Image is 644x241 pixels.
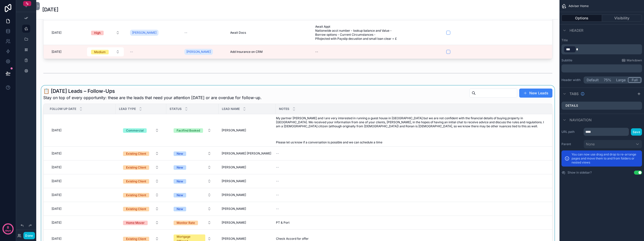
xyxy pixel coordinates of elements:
[561,38,642,42] label: Title
[5,227,11,234] p: days
[569,4,589,8] span: Adviser Home
[23,232,35,239] button: Done
[570,28,583,33] span: Header
[584,140,642,148] button: None
[561,130,582,134] label: URL path
[279,107,289,111] span: Notes
[50,107,76,111] span: Follow Up Date
[568,171,592,175] label: Show in sidebar?
[586,142,595,147] span: None
[627,58,642,62] span: Markdown
[614,77,628,83] button: Large
[570,117,592,123] span: Navigation
[561,64,642,72] div: scrollable content
[222,107,240,111] span: Lead Name
[561,44,642,54] div: scrollable content
[561,58,572,62] label: Subtitle
[561,15,602,22] button: Options
[566,104,578,108] label: Details
[7,225,9,230] p: 8
[572,152,639,165] p: You can now use drag and drop to re-arrange pages and move them to and from folders or nested views
[170,107,182,111] span: Status
[584,77,601,83] button: Default
[561,78,582,82] label: Header width
[561,142,582,146] label: Parent
[628,77,641,83] button: Full
[42,6,58,13] h1: [DATE]
[119,107,136,111] span: Lead Type
[631,128,642,136] button: Save
[622,58,642,62] a: Markdown
[602,15,642,22] button: Visibility
[601,77,614,83] button: 75%
[570,91,579,96] span: Tabs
